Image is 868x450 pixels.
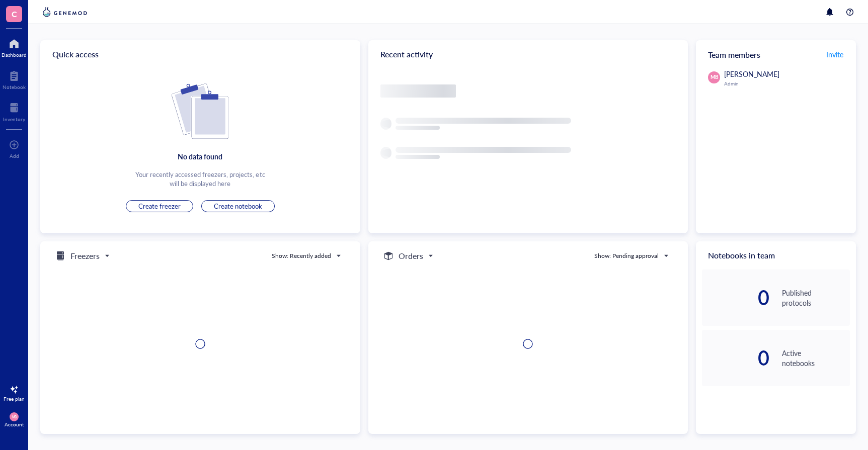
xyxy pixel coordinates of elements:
div: Notebook [3,84,26,90]
button: Create freezer [126,200,193,212]
a: Inventory [3,100,25,122]
span: [PERSON_NAME] [724,69,779,79]
div: Add [10,153,19,159]
span: MB [710,73,718,81]
div: Team members [696,40,856,68]
div: Account [5,421,24,427]
div: Your recently accessed freezers, projects, etc will be displayed here [135,170,265,188]
h5: Freezers [70,250,100,262]
div: No data found [178,151,222,162]
span: Create notebook [214,202,262,211]
div: Inventory [3,116,25,122]
img: Cf+DiIyRRx+BTSbnYhsZzE9to3+AfuhVxcka4spAAAAAElFTkSuQmCC [172,83,228,139]
div: Active notebooks [782,348,850,368]
div: Free plan [4,396,25,402]
div: Show: Recently added [272,251,331,260]
h5: Orders [399,250,423,262]
div: Published protocols [782,288,850,308]
div: Admin [724,80,850,86]
div: 0 [702,350,770,366]
div: 0 [702,290,770,306]
span: MB [12,415,16,419]
a: Dashboard [2,36,27,58]
button: Invite [826,46,844,62]
span: Create freezer [138,202,181,211]
span: Invite [826,49,843,59]
div: Dashboard [2,52,27,58]
div: Notebooks in team [696,241,856,269]
div: Show: Pending approval [594,251,659,260]
a: Notebook [3,68,26,90]
div: Quick access [40,40,360,68]
button: Create notebook [201,200,275,212]
span: C [12,8,17,20]
div: Recent activity [368,40,688,68]
img: genemod-logo [40,6,90,18]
